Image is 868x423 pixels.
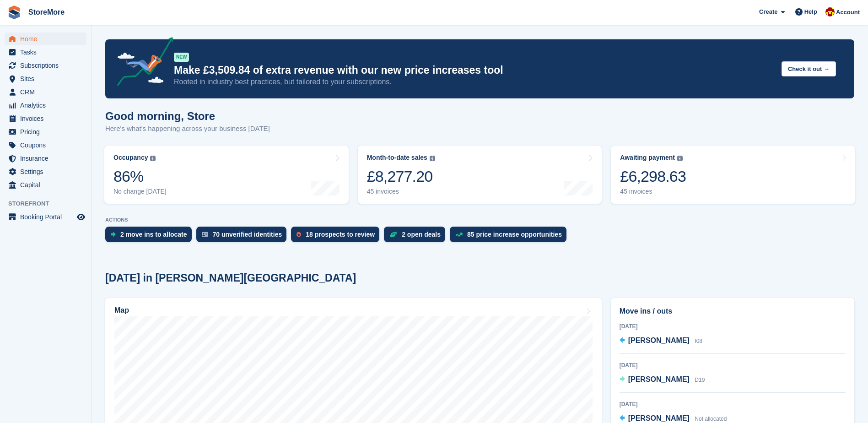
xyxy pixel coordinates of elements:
p: Make £3,509.84 of extra revenue with our new price increases tool [174,64,774,77]
div: [DATE] [620,361,846,369]
img: deal-1b604bf984904fb50ccaf53a9ad4b4a5d6e5aea283cecdc64d6e3604feb123c2.svg [389,231,397,238]
div: No change [DATE] [113,188,167,195]
a: [PERSON_NAME] D19 [620,374,705,386]
img: price_increase_opportunities-93ffe204e8149a01c8c9dc8f82e8f89637d9d84a8eef4429ea346261dce0b2c0.svg [455,233,463,237]
div: [DATE] [620,322,846,331]
div: 70 unverified identities [213,231,282,238]
span: Coupons [20,139,75,152]
span: Home [20,33,75,45]
img: price-adjustments-announcement-icon-8257ccfd72463d97f412b2fc003d46551f7dbcb40ab6d574587a9cd5c0d94... [109,37,173,89]
span: Analytics [20,99,75,112]
div: 18 prospects to review [306,231,375,238]
a: StoreMore [25,5,68,20]
div: 85 price increase opportunities [467,231,562,238]
a: menu [5,152,86,165]
h2: [DATE] in [PERSON_NAME][GEOGRAPHIC_DATA] [105,272,356,284]
a: 85 price increase opportunities [450,227,571,247]
p: Rooted in industry best practices, but tailored to your subscriptions. [174,77,774,87]
a: menu [5,165,86,178]
a: Preview store [75,211,86,222]
img: prospect-51fa495bee0391a8d652442698ab0144808aea92771e9ea1ae160a38d050c398.svg [297,232,301,237]
span: Invoices [20,112,75,125]
a: Awaiting payment £6,298.63 45 invoices [611,146,855,204]
span: Help [804,7,817,16]
div: £6,298.63 [620,167,686,186]
div: £8,277.20 [367,167,435,186]
div: [DATE] [620,400,846,408]
a: menu [5,211,86,223]
span: Pricing [20,125,75,138]
span: Account [836,8,860,17]
a: menu [5,72,86,85]
img: stora-icon-8386f47178a22dfd0bd8f6a31ec36ba5ce8667c1dd55bd0f319d3a0aa187defe.svg [7,5,21,19]
span: Create [759,7,777,16]
div: 2 open deals [402,231,441,238]
span: D19 [695,377,705,383]
div: 86% [113,167,167,186]
a: 70 unverified identities [196,227,291,247]
p: Here's what's happening across your business [DATE] [105,124,270,134]
h2: Move ins / outs [620,306,846,317]
div: 45 invoices [367,188,435,195]
img: icon-info-grey-7440780725fd019a000dd9b08b2336e03edf1995a4989e88bcd33f0948082b44.svg [150,156,156,161]
span: Sites [20,72,75,85]
span: Settings [20,165,75,178]
img: verify_identity-adf6edd0f0f0b5bbfe63781bf79b02c33cf7c696d77639b501bdc392416b5a36.svg [202,232,208,237]
span: I08 [695,338,702,344]
span: Booking Portal [20,211,75,223]
img: Store More Team [825,7,835,16]
button: Check it out → [782,61,836,76]
span: CRM [20,86,75,98]
a: menu [5,33,86,45]
a: menu [5,112,86,125]
a: menu [5,46,86,59]
div: Month-to-date sales [367,154,427,162]
img: move_ins_to_allocate_icon-fdf77a2bb77ea45bf5b3d319d69a93e2d87916cf1d5bf7949dd705db3b84f3ca.svg [111,232,116,237]
div: 2 move ins to allocate [120,231,187,238]
span: [PERSON_NAME] [628,375,690,383]
p: ACTIONS [105,217,854,223]
span: Subscriptions [20,59,75,72]
a: 2 open deals [384,227,450,247]
h1: Good morning, Store [105,110,270,122]
a: 2 move ins to allocate [105,227,196,247]
span: Tasks [20,46,75,59]
a: Month-to-date sales £8,277.20 45 invoices [358,146,602,204]
span: Storefront [8,199,91,208]
div: NEW [174,53,189,62]
a: menu [5,125,86,138]
a: menu [5,179,86,191]
div: 45 invoices [620,188,686,195]
img: icon-info-grey-7440780725fd019a000dd9b08b2336e03edf1995a4989e88bcd33f0948082b44.svg [430,156,435,161]
a: menu [5,99,86,112]
a: [PERSON_NAME] I08 [620,335,702,347]
span: Insurance [20,152,75,165]
div: Occupancy [113,154,148,162]
a: menu [5,86,86,98]
span: Capital [20,179,75,191]
img: icon-info-grey-7440780725fd019a000dd9b08b2336e03edf1995a4989e88bcd33f0948082b44.svg [677,156,683,161]
span: [PERSON_NAME] [628,414,690,422]
span: Not allocated [695,416,727,422]
span: [PERSON_NAME] [628,336,690,344]
h2: Map [114,306,129,315]
div: Awaiting payment [620,154,675,162]
a: menu [5,139,86,152]
a: menu [5,59,86,72]
a: 18 prospects to review [291,227,384,247]
a: Occupancy 86% No change [DATE] [104,146,349,204]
